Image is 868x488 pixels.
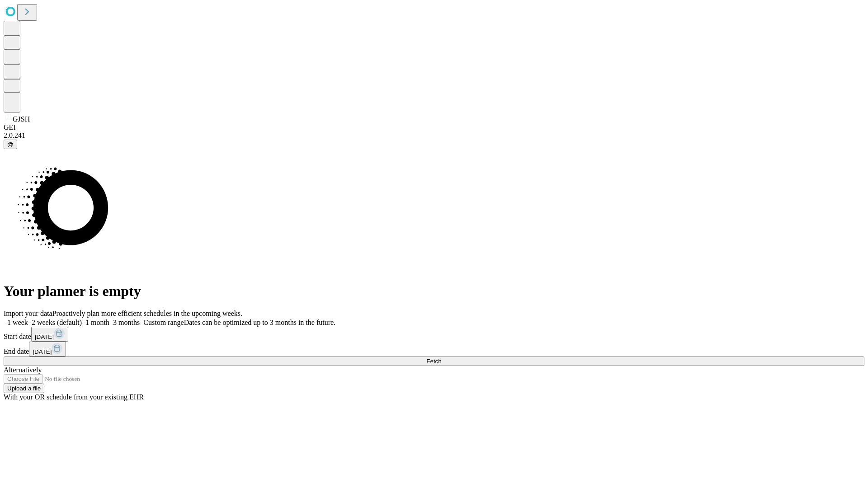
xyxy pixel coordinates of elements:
button: Upload a file [4,384,44,393]
button: [DATE] [31,327,68,342]
span: With your OR schedule from your existing EHR [4,393,144,401]
span: Import your data [4,310,52,317]
span: Proactively plan more efficient schedules in the upcoming weeks. [52,310,242,317]
div: 2.0.241 [4,131,864,140]
span: Fetch [426,358,441,365]
span: 2 weeks (default) [32,319,82,326]
span: @ [7,141,14,148]
span: Alternatively [4,366,42,374]
span: [DATE] [33,348,52,355]
span: Dates can be optimized up to 3 months in the future. [184,319,335,326]
span: Custom range [143,319,184,326]
span: 1 month [85,319,109,326]
h1: Your planner is empty [4,283,864,300]
div: End date [4,342,864,357]
span: 1 week [7,319,28,326]
button: Fetch [4,357,864,366]
button: [DATE] [29,342,66,357]
span: 3 months [113,319,140,326]
button: @ [4,140,17,149]
span: [DATE] [35,333,54,340]
span: GJSH [13,115,30,123]
div: Start date [4,327,864,342]
div: GEI [4,123,864,131]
